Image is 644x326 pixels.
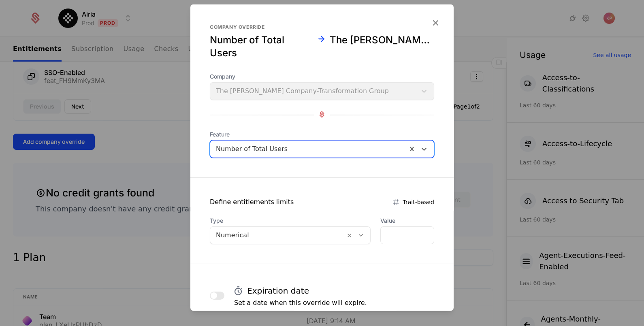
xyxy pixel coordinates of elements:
div: Define entitlements limits [210,197,294,207]
span: Type [210,216,371,224]
div: The E.W. Scripps Company-Transformation Group [330,33,434,59]
span: Trait-based [403,198,434,206]
span: Feature [210,130,434,138]
p: Set a date when this override will expire. [234,298,367,307]
span: Company [210,72,434,80]
div: Company override [210,23,434,30]
h4: Expiration date [247,285,309,296]
div: Number of Total Users [210,33,313,59]
label: Value [380,216,434,224]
